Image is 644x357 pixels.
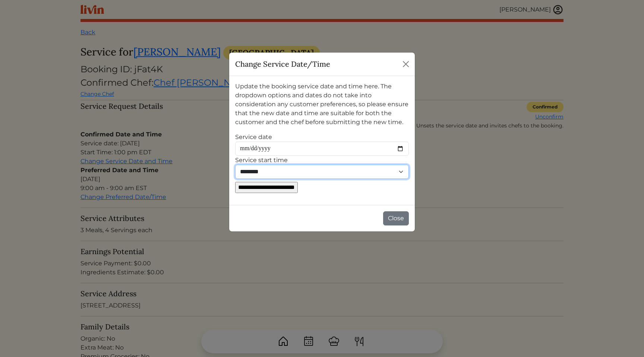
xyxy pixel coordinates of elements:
label: Service start time [235,156,288,165]
h5: Change Service Date/Time [235,59,330,70]
button: Close [400,58,412,70]
p: Update the booking service date and time here. The dropdown options and dates do not take into co... [235,82,409,127]
button: Close [383,211,409,225]
label: Service date [235,133,272,142]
